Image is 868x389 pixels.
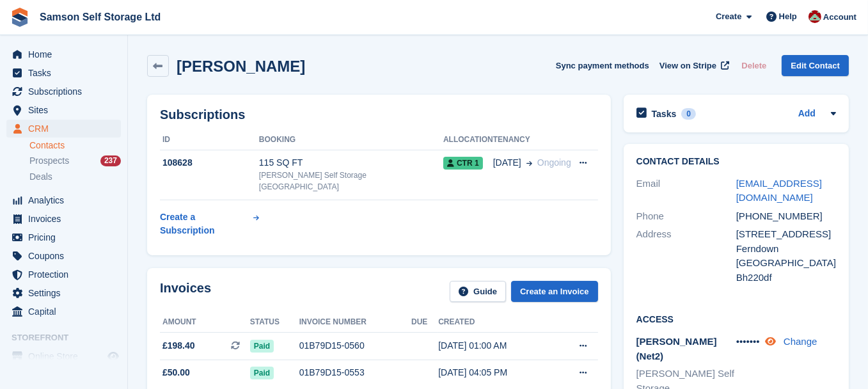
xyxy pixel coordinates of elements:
a: Create a Subscription [160,205,259,242]
th: ID [160,130,259,150]
th: Due [411,312,438,333]
button: Delete [736,55,771,76]
span: Tasks [28,64,105,82]
h2: Contact Details [636,157,836,167]
a: menu [6,101,121,119]
span: Create [716,10,741,23]
span: £50.00 [162,366,190,379]
span: Invoices [28,210,105,228]
span: View on Stripe [659,60,716,72]
div: 108628 [160,156,259,170]
a: Create an Invoice [511,281,598,302]
span: ••••••• [736,336,760,347]
span: £198.40 [162,339,195,353]
th: Invoice number [299,312,411,333]
a: menu [6,64,121,82]
div: Create a Subscription [160,210,251,237]
span: Pricing [28,228,105,246]
div: [DATE] 04:05 PM [438,366,553,379]
div: [DATE] 01:00 AM [438,339,553,353]
span: Sites [28,101,105,119]
a: menu [6,303,121,321]
th: Allocation [443,130,493,150]
a: menu [6,284,121,302]
h2: Subscriptions [160,107,598,122]
a: menu [6,83,121,100]
th: Status [250,312,299,333]
span: Help [779,10,797,23]
th: Booking [259,130,443,150]
span: [PERSON_NAME] (Net2) [636,336,717,361]
a: Contacts [29,139,121,152]
span: Storefront [12,331,127,344]
span: Prospects [29,155,69,167]
a: [EMAIL_ADDRESS][DOMAIN_NAME] [736,178,822,203]
span: Protection [28,266,105,283]
a: Change [784,336,817,347]
img: stora-icon-8386f47178a22dfd0bd8f6a31ec36ba5ce8667c1dd55bd0f319d3a0aa187defe.svg [10,8,29,27]
div: Email [636,177,736,205]
span: Settings [28,284,105,302]
div: 0 [681,108,696,120]
span: CRM [28,120,105,138]
span: Coupons [28,247,105,265]
button: Sync payment methods [556,55,649,76]
a: Deals [29,170,121,184]
a: menu [6,228,121,246]
span: Capital [28,303,105,321]
div: [STREET_ADDRESS] [736,227,836,242]
span: [DATE] [493,156,521,170]
div: 01B79D15-0553 [299,366,411,379]
span: Home [28,45,105,63]
span: CTR 1 [443,157,483,170]
a: Preview store [106,349,121,364]
div: [GEOGRAPHIC_DATA] [736,256,836,271]
a: menu [6,347,121,365]
div: 01B79D15-0560 [299,339,411,353]
span: Deals [29,171,52,183]
a: Edit Contact [782,55,849,76]
a: View on Stripe [654,55,732,76]
div: 237 [100,155,121,166]
th: Amount [160,312,250,333]
span: Subscriptions [28,83,105,100]
div: 115 SQ FT [259,156,443,170]
a: menu [6,45,121,63]
h2: Access [636,312,836,325]
a: menu [6,120,121,138]
span: Analytics [28,191,105,209]
span: Paid [250,367,274,379]
div: Phone [636,209,736,224]
a: Guide [450,281,506,302]
a: menu [6,210,121,228]
div: Bh220df [736,271,836,285]
h2: Invoices [160,281,211,302]
th: Created [438,312,553,333]
a: menu [6,266,121,283]
div: Ferndown [736,242,836,257]
span: Online Store [28,347,105,365]
a: menu [6,191,121,209]
span: Account [823,11,856,24]
div: [PERSON_NAME] Self Storage [GEOGRAPHIC_DATA] [259,170,443,193]
span: Paid [250,340,274,353]
a: menu [6,247,121,265]
img: Ian [809,10,821,23]
h2: Tasks [652,108,677,120]
div: [PHONE_NUMBER] [736,209,836,224]
th: Tenancy [493,130,571,150]
a: Add [798,107,816,122]
span: Ongoing [537,157,571,168]
div: Address [636,227,736,285]
a: Samson Self Storage Ltd [35,6,166,28]
h2: [PERSON_NAME] [177,58,305,75]
a: Prospects 237 [29,154,121,168]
